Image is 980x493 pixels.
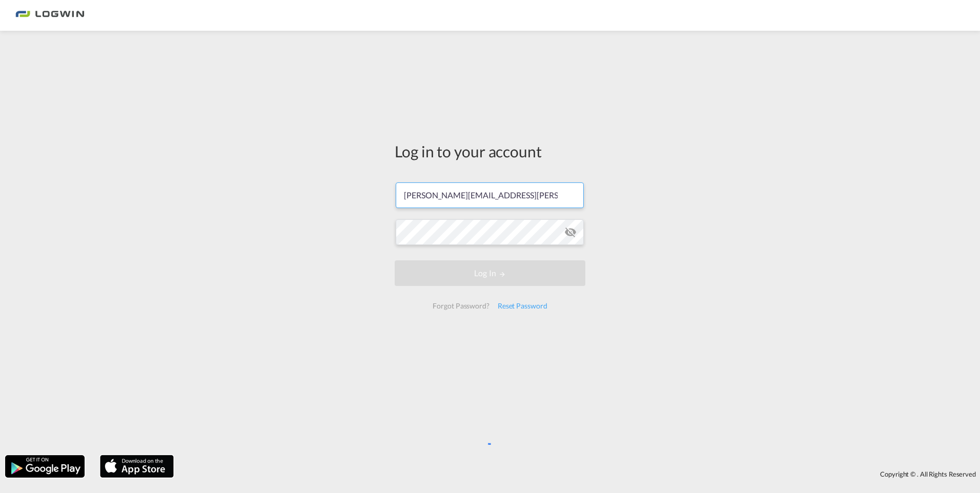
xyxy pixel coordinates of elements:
[564,226,577,238] md-icon: icon-eye-off
[395,260,585,286] button: LOGIN
[428,297,493,315] div: Forgot Password?
[4,454,86,479] img: google.png
[99,454,175,479] img: apple.png
[396,182,584,208] input: Enter email/phone number
[494,297,552,315] div: Reset Password
[179,465,980,483] div: Copyright © . All Rights Reserved
[395,140,585,162] div: Log in to your account
[15,4,85,27] img: bc73a0e0d8c111efacd525e4c8ad7d32.png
